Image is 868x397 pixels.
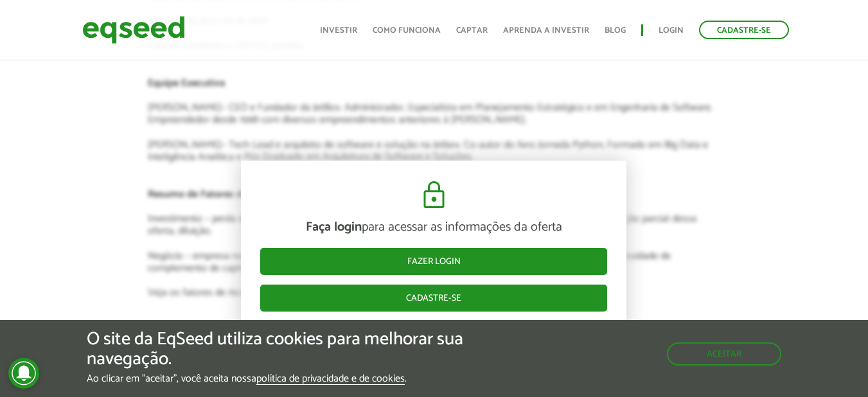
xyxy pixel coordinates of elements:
[260,220,607,235] p: para acessar as informações da oferta
[87,373,503,385] p: Ao clicar em "aceitar", você aceita nossa .
[605,26,626,35] a: Blog
[418,180,450,211] img: cadeado.svg
[260,248,607,275] a: Fazer login
[659,26,684,35] a: Login
[320,26,357,35] a: Investir
[667,342,781,366] button: Aceitar
[699,21,789,39] a: Cadastre-se
[306,216,362,238] strong: Faça login
[87,330,503,369] h5: O site da EqSeed utiliza cookies para melhorar sua navegação.
[82,13,185,47] img: EqSeed
[503,26,589,35] a: Aprenda a investir
[256,374,405,385] a: política de privacidade e de cookies
[456,26,488,35] a: Captar
[260,285,607,312] a: Cadastre-se
[373,26,441,35] a: Como funciona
